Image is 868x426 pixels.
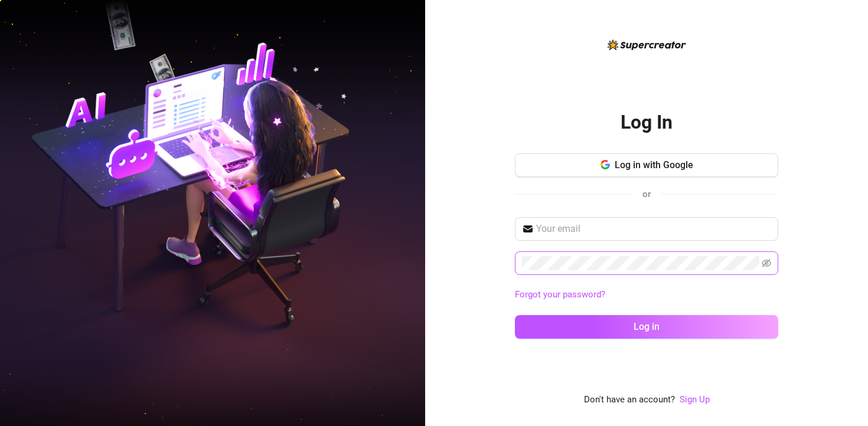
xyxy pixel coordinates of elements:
span: Don't have an account? [584,393,675,407]
button: Log in [515,315,778,339]
input: Your email [536,222,771,236]
a: Forgot your password? [515,288,778,302]
span: eye-invisible [762,258,771,268]
span: or [642,189,651,199]
img: logo-BBDzfeDw.svg [608,40,686,50]
h2: Log In [621,110,673,135]
a: Forgot your password? [515,289,605,300]
a: Sign Up [680,393,710,407]
button: Log in with Google [515,153,778,177]
span: Log in [634,321,660,332]
span: Log in with Google [615,159,693,171]
a: Sign Up [680,394,710,405]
